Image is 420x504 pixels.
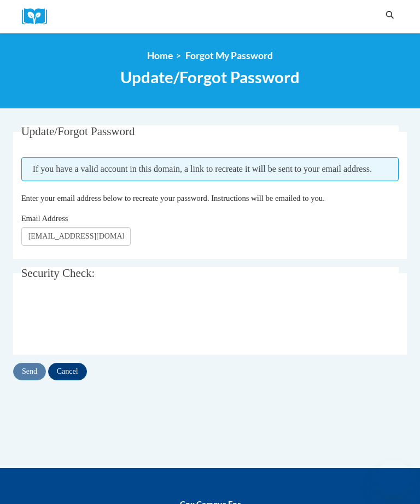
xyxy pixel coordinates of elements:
span: Email Address [21,214,68,223]
a: Home [147,50,173,61]
input: Email [21,227,131,246]
input: Cancel [48,363,87,380]
iframe: reCAPTCHA [21,298,188,341]
iframe: Button to launch messaging window [376,460,411,495]
span: Enter your email address below to recreate your password. Instructions will be emailed to you. [21,194,325,202]
span: Forgot My Password [185,50,273,61]
button: Search [382,9,398,22]
span: If you have a valid account in this domain, a link to recreate it will be sent to your email addr... [21,157,399,181]
span: Update/Forgot Password [21,125,135,138]
span: Security Check: [21,267,95,280]
span: Update/Forgot Password [120,67,300,86]
a: Cox Campus [22,8,55,25]
img: Logo brand [22,8,55,25]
